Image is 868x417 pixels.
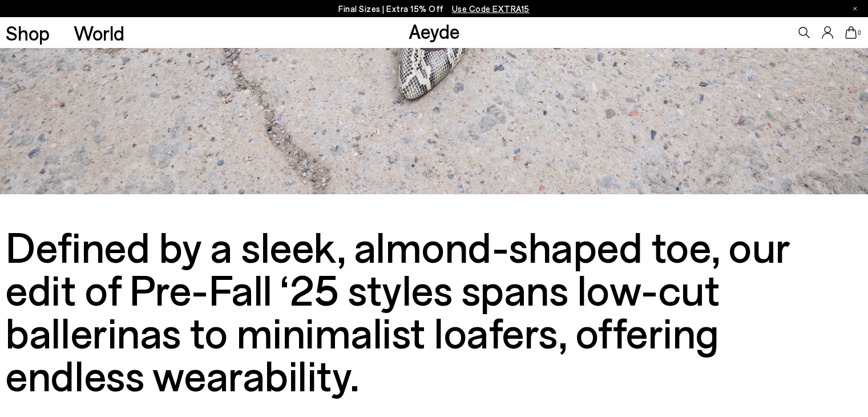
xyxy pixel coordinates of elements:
[452,3,530,14] span: Navigate to /collections/ss25-final-sizes
[74,23,124,43] a: World
[845,26,857,39] a: 0
[6,224,862,396] h3: Defined by a sleek, almond-shaped toe, our edit of Pre-Fall ‘25 styles spans low-cut ballerinas t...
[857,30,862,36] span: 0
[409,19,460,43] a: Aeyde
[6,23,50,43] a: Shop
[338,2,530,16] p: Final Sizes | Extra 15% Off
